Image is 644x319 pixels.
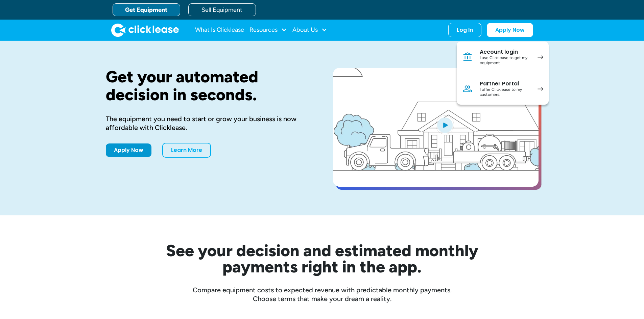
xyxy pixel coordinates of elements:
div: Account login [480,49,531,55]
img: Blue play button logo on a light blue circular background [436,115,454,134]
img: arrow [538,55,543,59]
a: Sell Equipment [188,3,256,16]
div: Log In [457,27,473,33]
h1: Get your automated decision in seconds. [106,68,311,104]
div: Partner Portal [480,80,531,87]
a: What Is Clicklease [195,23,244,37]
img: Person icon [462,83,473,94]
a: Apply Now [106,143,151,157]
img: arrow [538,87,543,91]
img: Clicklease logo [111,23,179,37]
h2: See your decision and estimated monthly payments right in the app. [133,242,511,275]
div: Compare equipment costs to expected revenue with predictable monthly payments. Choose terms that ... [106,286,539,303]
a: Get Equipment [113,3,180,16]
div: Resources [249,23,287,37]
a: Learn More [162,143,211,158]
nav: Log In [457,42,549,105]
a: Partner PortalI offer Clicklease to my customers. [457,73,549,105]
img: Bank icon [462,52,473,62]
div: I use Clicklease to get my equipment [480,55,531,66]
a: Account loginI use Clicklease to get my equipment [457,42,549,73]
a: Apply Now [487,23,533,37]
div: I offer Clicklease to my customers. [480,87,531,98]
a: open lightbox [333,68,539,187]
div: About Us [292,23,327,37]
a: home [111,23,179,37]
div: The equipment you need to start or grow your business is now affordable with Clicklease. [106,114,311,132]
